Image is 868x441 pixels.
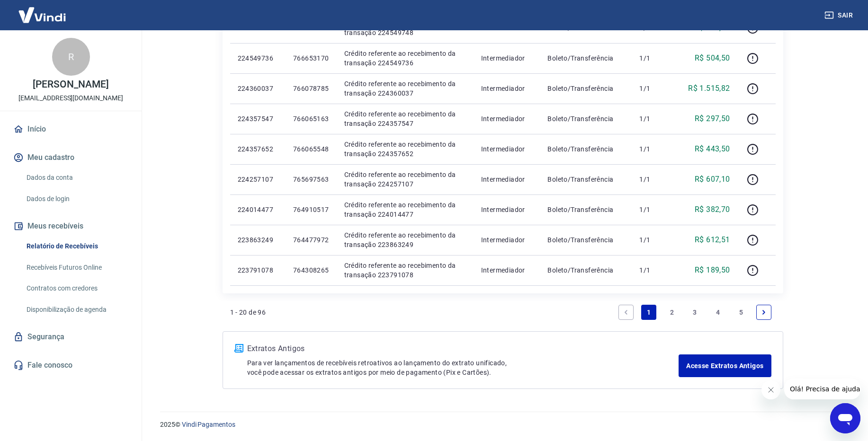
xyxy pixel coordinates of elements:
p: 1/1 [639,114,667,123]
p: Intermediador [481,144,533,154]
p: Crédito referente ao recebimento da transação 224360037 [344,79,466,98]
p: R$ 189,50 [695,265,730,276]
p: 1/1 [639,175,667,184]
p: Intermediador [481,205,533,214]
a: Acesse Extratos Antigos [679,354,771,377]
p: Crédito referente ao recebimento da transação 224014477 [344,200,466,219]
p: Crédito referente ao recebimento da transação 224357547 [344,109,466,128]
p: Boleto/Transferência [547,175,624,184]
p: 224257107 [238,175,278,184]
p: 1/1 [639,235,667,245]
p: 2025 © [160,420,845,430]
p: Crédito referente ao recebimento da transação 224357652 [344,140,466,159]
p: 764910517 [293,205,329,214]
p: 224014477 [238,205,278,214]
p: 1/1 [639,205,667,214]
p: Boleto/Transferência [547,265,624,275]
p: 766065163 [293,114,329,123]
a: Recebíveis Futuros Online [23,258,130,277]
a: Disponibilização de agenda [23,300,130,319]
p: Intermediador [481,114,533,123]
a: Dados da conta [23,168,130,187]
p: 224357652 [238,144,278,154]
button: Meu cadastro [11,147,130,168]
p: R$ 607,10 [695,174,730,185]
a: Fale conosco [11,355,130,376]
p: 223863249 [238,235,278,245]
p: Crédito referente ao recebimento da transação 224549736 [344,49,466,68]
p: Intermediador [481,84,533,93]
p: Intermediador [481,265,533,275]
img: Vindi [11,0,73,29]
p: 764477972 [293,235,329,245]
a: Segurança [11,326,130,347]
p: Intermediador [481,175,533,184]
p: Boleto/Transferência [547,114,624,123]
p: Extratos Antigos [247,343,679,354]
p: 1/1 [639,144,667,154]
p: 1 - 20 de 96 [230,308,266,317]
p: [PERSON_NAME] [33,79,108,89]
a: Vindi Pagamentos [182,421,235,428]
a: Relatório de Recebíveis [23,237,130,256]
div: R [52,38,90,76]
p: Boleto/Transferência [547,84,624,93]
span: Olá! Precisa de ajuda? [6,7,80,14]
p: Crédito referente ao recebimento da transação 224257107 [344,170,466,189]
a: Page 2 [664,305,680,320]
p: 766065548 [293,144,329,154]
iframe: Fechar mensagem [761,380,780,399]
p: Boleto/Transferência [547,205,624,214]
p: R$ 504,50 [695,53,730,64]
p: Crédito referente ao recebimento da transação 223791078 [344,261,466,280]
a: Page 1 is your current page [641,305,656,320]
p: Boleto/Transferência [547,144,624,154]
p: R$ 612,51 [695,234,730,246]
p: Boleto/Transferência [547,53,624,63]
button: Meus recebíveis [11,216,130,237]
p: Intermediador [481,235,533,245]
button: Sair [823,7,857,24]
img: ícone [234,344,243,353]
a: Dados de login [23,189,130,209]
p: Intermediador [481,53,533,63]
a: Next page [756,305,771,320]
a: Page 4 [710,305,725,320]
p: 224357547 [238,114,278,123]
p: 766078785 [293,84,329,93]
iframe: Botão para abrir a janela de mensagens [830,403,860,433]
a: Previous page [618,305,634,320]
a: Page 3 [687,305,702,320]
p: 224360037 [238,84,278,93]
p: R$ 443,50 [695,143,730,155]
p: Crédito referente ao recebimento da transação 223863249 [344,230,466,249]
p: Para ver lançamentos de recebíveis retroativos ao lançamento do extrato unificado, você pode aces... [247,358,679,377]
p: R$ 1.515,82 [688,83,730,94]
p: [EMAIL_ADDRESS][DOMAIN_NAME] [18,93,123,103]
p: 764308265 [293,265,329,275]
a: Contratos com credores [23,279,130,298]
p: 765697563 [293,175,329,184]
p: Boleto/Transferência [547,235,624,245]
p: 223791078 [238,265,278,275]
p: 1/1 [639,84,667,93]
p: 1/1 [639,265,667,275]
ul: Pagination [615,301,776,324]
p: 224549736 [238,53,278,63]
p: 766653170 [293,53,329,63]
p: R$ 297,50 [695,113,730,124]
p: R$ 382,70 [695,204,730,215]
p: 1/1 [639,53,667,63]
iframe: Mensagem da empresa [784,379,860,399]
a: Page 5 [734,305,749,320]
a: Início [11,119,130,140]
